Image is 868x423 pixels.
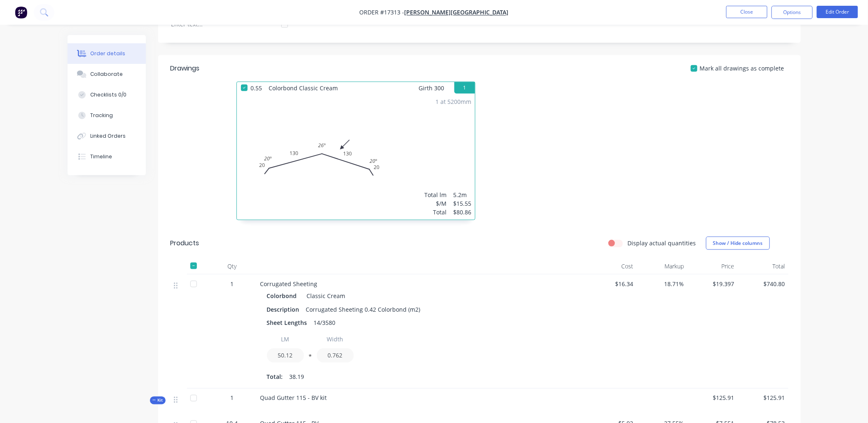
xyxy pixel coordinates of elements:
span: 0.55 [248,82,266,94]
span: 18.71% [640,280,684,288]
div: Order details [90,50,125,57]
div: 5.2m [454,190,472,199]
span: $740.80 [741,280,785,288]
input: Label [317,332,354,347]
span: Total: [267,373,283,381]
div: Drawings [171,63,200,73]
div: Products [171,238,199,248]
div: $80.86 [454,208,472,216]
label: Display actual quantities [628,239,696,247]
span: 38.19 [290,373,304,381]
button: Order details [68,43,146,64]
button: 1 [454,82,475,94]
div: Timeline [90,153,112,160]
span: Order #17313 - [360,9,405,16]
span: Mark all drawings as complete [700,64,784,73]
button: Show / Hide columns [706,237,770,250]
span: Girth 300 [419,82,445,94]
span: $16.34 [590,280,634,288]
div: Qty [208,258,257,275]
button: Edit Order [817,6,858,18]
button: Linked Orders [68,126,146,146]
span: Quad Gutter 115 - BV kit [260,394,327,402]
div: Price [688,258,738,275]
span: Corrugated Sheeting [260,280,318,288]
div: Description [267,303,303,315]
input: Value [317,348,354,363]
div: Collaborate [90,70,123,78]
div: Cost [587,258,637,275]
div: 0201301302020º26º20º1 at 5200mmTotal lm$/MTotal5.2m$15.55$80.86 [237,94,475,220]
div: Markup [637,258,688,275]
div: Corrugated Sheeting 0.42 Colorbond (m2) [303,303,424,315]
div: $/M [425,199,447,208]
button: Options [772,6,813,19]
span: $125.91 [741,394,785,402]
div: Total [425,208,447,216]
div: Colorbond [267,290,300,302]
button: Timeline [68,146,146,167]
span: Kit [152,397,163,404]
div: 14/3580 [311,317,339,329]
span: Colorbond Classic Cream [266,82,342,94]
div: 1 at 5200mm [436,97,472,106]
div: Classic Cream [304,290,346,302]
span: 1 [231,394,234,402]
input: Label [267,332,304,347]
button: Checklists 0/0 [68,85,146,105]
a: [PERSON_NAME][GEOGRAPHIC_DATA] [405,9,509,16]
div: Tracking [90,112,113,119]
span: $125.91 [691,394,735,402]
span: $19.397 [691,280,735,288]
div: $15.55 [454,199,472,208]
div: Checklists 0/0 [90,91,126,99]
img: Factory [15,6,27,19]
input: Value [267,348,304,363]
div: Linked Orders [90,132,126,140]
div: Total lm [425,190,447,199]
div: Kit [150,397,166,404]
button: Collaborate [68,64,146,85]
div: Total [738,258,788,275]
div: Sheet Lengths [267,317,311,329]
button: Close [726,6,767,18]
button: Tracking [68,105,146,126]
span: 1 [231,280,234,288]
